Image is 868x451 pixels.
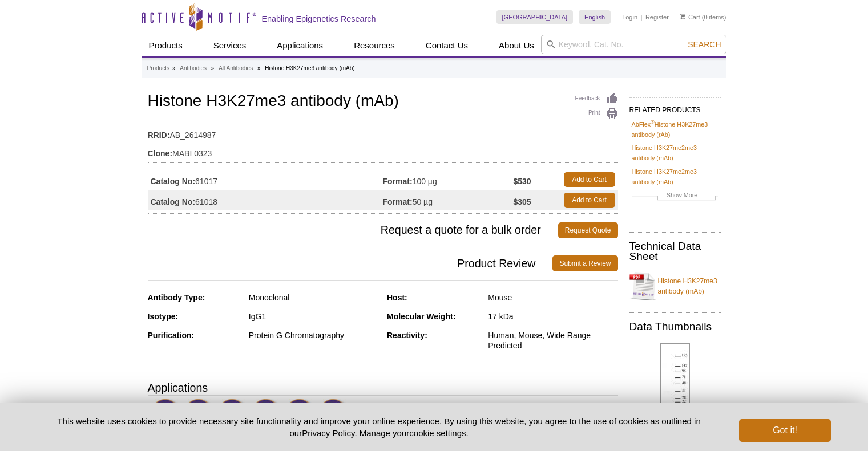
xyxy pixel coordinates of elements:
a: Services [207,35,253,56]
strong: Antibody Type: [148,293,205,302]
a: Show More [632,190,718,203]
h1: Histone H3K27me3 antibody (mAb) [148,92,618,112]
div: 17 kDa [488,311,617,322]
a: AbFlex®Histone H3K27me3 antibody (rAb) [632,119,718,140]
a: [GEOGRAPHIC_DATA] [496,10,574,24]
a: Feedback [575,92,618,105]
a: Add to Cart [564,172,615,187]
td: 61017 [148,169,383,190]
a: Cart [680,13,700,21]
strong: Purification: [148,331,195,340]
strong: Catalog No: [151,197,196,207]
h2: RELATED PRODUCTS [629,97,721,117]
td: MABI 0323 [148,141,618,160]
img: ChIP Validated [151,399,182,430]
strong: Catalog No: [151,176,196,186]
img: ChIP-Seq Validated [184,399,215,430]
a: Request Quote [558,222,618,238]
a: Login [622,13,637,21]
span: Product Review [148,255,553,271]
sup: ® [651,119,655,125]
input: Keyword, Cat. No. [541,35,726,54]
a: Resources [347,35,402,56]
td: AB_2614987 [148,123,618,141]
li: » [211,65,215,71]
strong: Molecular Weight: [387,312,455,321]
li: » [257,65,261,71]
button: Got it! [739,419,830,442]
li: (0 items) [680,10,726,24]
img: Immunofluorescence Validated [251,399,282,430]
button: cookie settings [409,428,466,438]
a: Print [575,108,618,120]
strong: Host: [387,293,407,302]
a: Products [142,35,189,56]
button: Search [684,39,724,50]
li: » [172,65,176,71]
td: 61018 [148,190,383,210]
a: Contact Us [419,35,475,56]
a: Applications [270,35,330,56]
li: Histone H3K27me3 antibody (mAb) [265,65,354,71]
h2: Technical Data Sheet [629,241,721,262]
a: Histone H3K27me3 antibody (mAb) [629,269,721,303]
strong: Reactivity: [387,331,427,340]
div: Monoclonal [249,292,378,303]
img: Immunocytochemistry Validated [318,399,350,430]
a: Submit a Review [552,255,617,271]
a: Register [645,13,669,21]
span: Search [688,40,721,49]
a: Add to Cart [564,193,615,208]
img: Western Blot Validated [217,399,249,430]
h2: Enabling Epigenetics Research [262,14,376,24]
a: English [579,10,611,24]
p: This website uses cookies to provide necessary site functionality and improve your online experie... [38,415,721,439]
img: Dot Blot Validated [285,399,316,430]
div: IgG1 [249,311,378,322]
td: 100 µg [383,169,514,190]
div: Mouse [488,292,617,303]
strong: Isotype: [148,312,179,321]
div: Protein G Chromatography [249,330,378,340]
td: 50 µg [383,190,514,210]
a: Privacy Policy [302,428,354,438]
a: Histone H3K27me2me3 antibody (mAb) [632,143,718,163]
strong: Clone: [148,148,173,159]
strong: $530 [513,176,531,186]
strong: Format: [383,197,413,207]
strong: RRID: [148,130,170,140]
a: Histone H3K27me2me3 antibody (mAb) [632,166,718,187]
strong: Format: [383,176,413,186]
img: Histone H3K27me3 antibody (mAb) tested by Western blot. [660,343,690,432]
li: | [641,10,643,24]
h2: Data Thumbnails [629,322,721,332]
a: Products [147,63,169,74]
span: Request a quote for a bulk order [148,222,558,238]
a: Antibodies [180,63,207,74]
div: Human, Mouse, Wide Range Predicted [488,330,617,351]
a: All Antibodies [219,63,253,74]
h3: Applications [148,379,618,396]
img: Your Cart [680,14,685,19]
a: About Us [492,35,541,56]
strong: $305 [513,197,531,207]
